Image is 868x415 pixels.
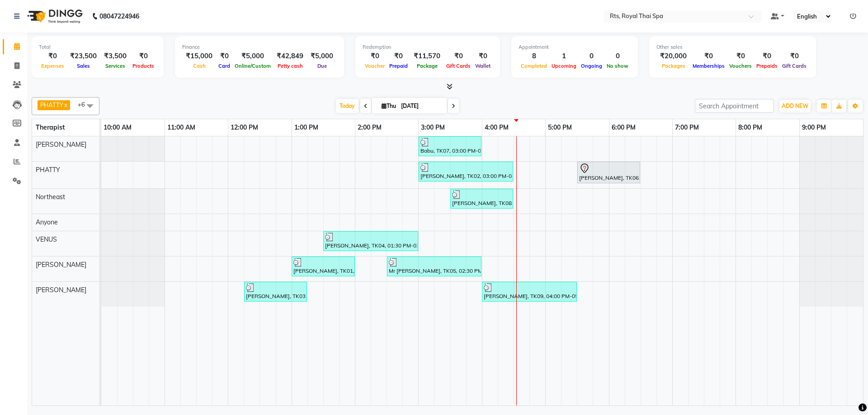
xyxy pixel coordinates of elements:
[519,63,549,69] span: Completed
[182,43,337,51] div: Finance
[579,63,604,69] span: Ongoing
[182,51,216,61] div: ₹15,000
[100,51,130,61] div: ₹3,500
[727,51,754,61] div: ₹0
[39,63,66,69] span: Expenses
[307,51,337,61] div: ₹5,000
[604,51,631,61] div: 0
[36,140,86,149] span: [PERSON_NAME]
[101,121,134,134] a: 10:00 AM
[99,4,139,29] b: 08047224946
[75,63,92,69] span: Sales
[782,103,808,109] span: ADD NEW
[36,166,60,174] span: PHATTY
[754,63,780,69] span: Prepaids
[191,63,208,69] span: Cash
[36,123,65,131] span: Therapist
[273,51,307,61] div: ₹42,849
[355,121,384,134] a: 2:00 PM
[656,43,809,51] div: Other sales
[23,4,85,29] img: logo
[473,51,493,61] div: ₹0
[482,121,511,134] a: 4:00 PM
[130,63,156,69] span: Products
[130,51,156,61] div: ₹0
[363,63,387,69] span: Voucher
[690,51,727,61] div: ₹0
[690,63,727,69] span: Memberships
[780,51,809,61] div: ₹0
[549,51,579,61] div: 1
[228,121,260,134] a: 12:00 PM
[292,121,321,134] a: 1:00 PM
[673,121,701,134] a: 7:00 PM
[387,63,410,69] span: Prepaid
[398,99,443,113] input: 2025-09-04
[780,63,809,69] span: Gift Cards
[578,163,639,182] div: [PERSON_NAME], TK06, 05:30 PM-06:30 PM, ROYAL SIGNATURE THERAPY 60min.
[40,101,63,108] span: PHATTY
[419,121,447,134] a: 3:00 PM
[387,51,410,61] div: ₹0
[36,261,86,269] span: [PERSON_NAME]
[800,121,828,134] a: 9:00 PM
[232,63,273,69] span: Online/Custom
[727,63,754,69] span: Vouchers
[363,51,387,61] div: ₹0
[66,51,100,61] div: ₹23,500
[579,51,604,61] div: 0
[451,190,512,207] div: [PERSON_NAME], TK08, 03:30 PM-04:30 PM, ROYAL SIGNATURE THERAPY 60min.
[103,63,127,69] span: Services
[754,51,780,61] div: ₹0
[444,63,473,69] span: Gift Cards
[656,51,690,61] div: ₹20,000
[336,99,359,113] span: Today
[36,235,57,243] span: VENUS
[216,63,232,69] span: Card
[410,51,444,61] div: ₹11,570
[779,100,811,112] button: ADD NEW
[36,218,58,226] span: Anyone
[379,103,398,109] span: Thu
[519,51,549,61] div: 8
[78,101,92,108] span: +6
[695,99,774,113] input: Search Appointment
[519,43,631,51] div: Appointment
[36,193,65,201] span: Northeast
[736,121,764,134] a: 8:00 PM
[63,101,67,108] a: x
[415,63,440,69] span: Package
[292,258,354,275] div: [PERSON_NAME], TK01, 01:00 PM-02:00 PM, SWEDISH THERAPY 60 Min.
[36,286,86,294] span: [PERSON_NAME]
[473,63,493,69] span: Wallet
[420,163,512,180] div: [PERSON_NAME], TK02, 03:00 PM-04:30 PM, ROYAL SIGNATURE THERAPY 90min.
[39,51,66,61] div: ₹0
[165,121,198,134] a: 11:00 AM
[363,43,493,51] div: Redemption
[39,43,156,51] div: Total
[483,283,576,300] div: [PERSON_NAME], TK09, 04:00 PM-05:30 PM, SWEDISH THERAPY 90min.
[216,51,232,61] div: ₹0
[444,51,473,61] div: ₹0
[660,63,688,69] span: Packages
[315,63,329,69] span: Due
[604,63,631,69] span: No show
[324,233,417,250] div: [PERSON_NAME], TK04, 01:30 PM-03:00 PM, ROYAL SIGNATURE THERAPY 90min.
[420,138,481,155] div: Babu, TK07, 03:00 PM-04:00 PM, ROYAL SIGNATURE THERAPY 60min.
[546,121,574,134] a: 5:00 PM
[549,63,579,69] span: Upcoming
[388,258,481,275] div: Mr [PERSON_NAME], TK05, 02:30 PM-04:00 PM, ROYAL SIGNATURE THERAPY 90min.
[275,63,305,69] span: Petty cash
[245,283,306,300] div: [PERSON_NAME], TK03, 12:15 PM-01:15 PM, ROYAL SIGNATURE THERAPY 60min.
[609,121,638,134] a: 6:00 PM
[232,51,273,61] div: ₹5,000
